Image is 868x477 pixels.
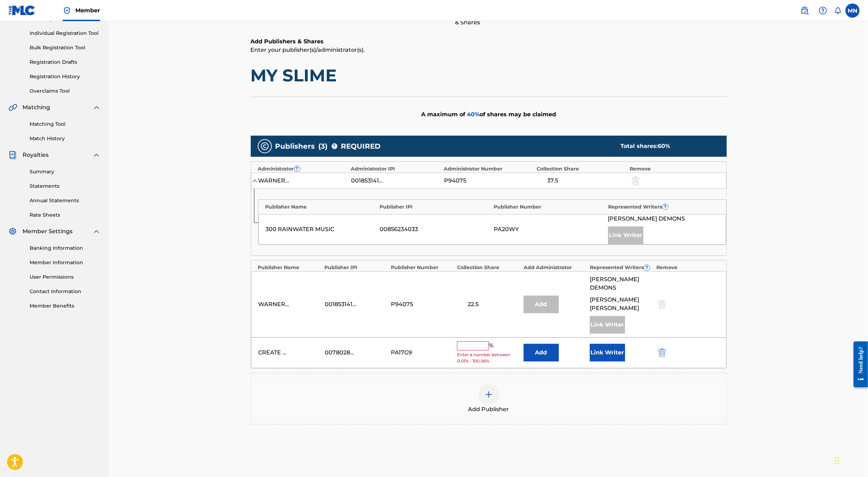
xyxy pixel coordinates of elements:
[524,264,587,271] div: Add Administrator
[644,265,650,271] span: ?
[656,264,719,271] div: Remove
[30,73,101,80] a: Registration History
[251,177,258,184] img: expand-cell-toggle
[798,4,812,18] a: Public Search
[30,273,101,281] a: User Permissions
[524,344,559,361] button: Add
[590,344,625,361] button: Link Writer
[457,352,520,364] span: Enter a number between 0.01% - 100.06%
[30,244,101,252] a: Banking Information
[341,141,381,151] span: REQUIRED
[485,390,493,399] img: add
[351,165,441,173] div: Administrator IPI
[590,275,652,292] span: [PERSON_NAME] DEMONS
[258,165,348,173] div: Administrator
[294,166,300,172] span: ?
[819,6,827,15] img: help
[662,204,668,210] span: ?
[468,405,509,414] span: Add Publisher
[266,203,376,211] div: Publisher Name
[380,225,491,234] div: 00856234033
[848,336,868,393] iframe: Resource Center
[537,165,626,173] div: Collection Share
[75,6,100,14] span: Member
[608,215,685,223] span: [PERSON_NAME] DEMONS
[833,443,868,477] iframe: Chat Widget
[261,142,269,150] img: publishers
[23,103,50,112] span: Matching
[30,182,101,190] a: Statements
[816,4,830,18] div: Help
[30,259,101,266] a: Member Information
[319,141,328,151] span: ( 3 )
[380,203,491,211] div: Publisher IPI
[489,341,495,351] span: %
[8,5,36,16] img: MLC Logo
[30,168,101,175] a: Summary
[30,87,101,95] a: Overclaims Tool
[590,296,652,312] span: [PERSON_NAME] [PERSON_NAME]
[30,302,101,310] a: Member Benefits
[30,197,101,204] a: Annual Statements
[30,58,101,66] a: Registration Drafts
[92,227,101,236] img: expand
[258,264,321,271] div: Publisher Name
[834,7,841,14] div: Notifications
[30,211,101,219] a: Rate Sheets
[8,227,17,236] img: Member Settings
[630,165,719,173] div: Remove
[324,264,387,271] div: Publisher IPI
[63,6,71,15] img: Top Rightsholder
[608,203,719,211] div: Represented Writers
[658,143,670,149] span: 60 %
[30,135,101,142] a: Match History
[92,103,101,112] img: expand
[457,264,520,271] div: Collection Share
[30,120,101,128] a: Matching Tool
[332,143,337,149] span: ?
[92,151,101,159] img: expand
[835,450,839,471] div: Drag
[251,97,727,132] div: A maximum of of shares may be claimed
[800,6,809,15] img: search
[275,141,315,151] span: Publishers
[494,203,605,211] div: Publisher Number
[266,225,376,234] div: 300 RAINWATER MUSIC
[251,46,727,54] p: Enter your publisher(s)/administrator(s).
[494,225,605,234] div: PA20WY
[23,227,73,236] span: Member Settings
[30,30,101,37] a: Individual Registration Tool
[30,44,101,51] a: Bulk Registration Tool
[8,103,17,112] img: Matching
[467,111,480,118] span: 40 %
[251,65,727,86] h1: MY SLIME
[23,151,49,159] span: Royalties
[8,151,17,159] img: Royalties
[590,264,653,271] div: Represented Writers
[620,142,713,150] div: Total shares:
[658,348,666,357] img: 12a2ab48e56ec057fbd8.svg
[845,4,860,18] div: User Menu
[391,264,454,271] div: Publisher Number
[444,165,533,173] div: Administrator Number
[30,288,101,295] a: Contact Information
[251,37,727,46] h6: Add Publishers & Shares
